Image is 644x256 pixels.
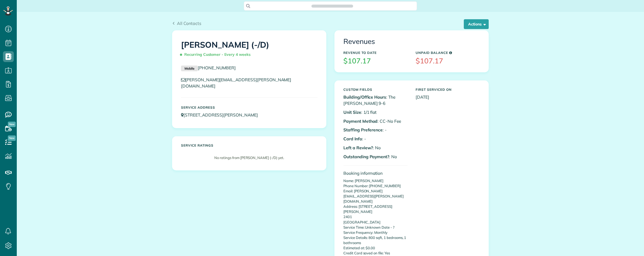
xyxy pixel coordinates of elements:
[343,94,386,100] b: Building/Office Hours
[343,109,408,115] p: : 1/1 flat
[317,3,347,9] span: Search ZenMaid…
[172,20,201,27] a: All Contacts
[181,112,263,118] a: [STREET_ADDRESS][PERSON_NAME]
[177,21,201,26] span: All Contacts
[181,144,317,147] h5: Service ratings
[181,106,317,109] h5: Service Address
[343,38,480,46] h3: Revenues
[343,118,377,124] b: Payment Method
[181,40,317,59] h1: [PERSON_NAME] (-/D)
[343,88,408,91] h5: Custom Fields
[184,155,315,160] p: No ratings from [PERSON_NAME] (-/D) yet.
[181,65,236,70] a: Mobile[PHONE_NUMBER]
[343,118,408,124] p: : CC-No Fee
[343,154,408,160] p: : No
[416,51,480,54] h5: Unpaid Balance
[8,122,16,127] span: New
[343,51,408,54] h5: Revenue to Date
[343,171,408,176] h4: Booking information
[464,19,489,29] button: Actions
[343,127,383,132] b: Staffing Preference
[343,136,408,142] p: : -
[343,136,362,141] b: Card Info
[343,127,408,133] p: : -
[416,88,480,91] h5: First Serviced On
[343,145,373,150] b: Left a Review?
[416,57,480,65] h3: $107.17
[8,135,16,141] span: New
[181,77,291,89] a: [PERSON_NAME][EMAIL_ADDRESS][PERSON_NAME][DOMAIN_NAME]
[181,50,253,59] span: Recurring Customer - Every 4 weeks
[343,94,408,106] p: : The [PERSON_NAME] 9-6
[343,109,361,115] b: Unit Size
[343,154,389,159] b: Outstanding Payment?
[181,66,198,72] small: Mobile
[416,94,480,100] p: [DATE]
[343,57,408,65] h3: $107.17
[343,145,408,151] p: : No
